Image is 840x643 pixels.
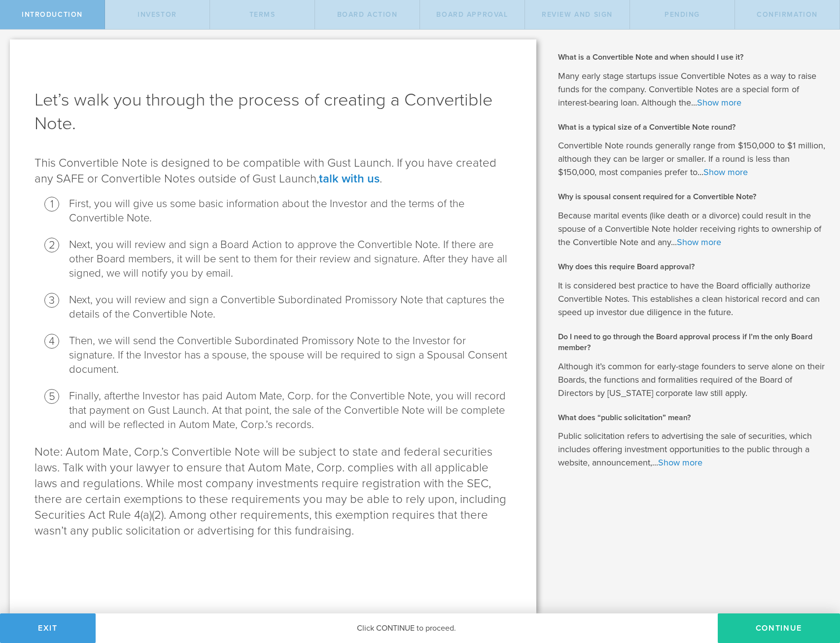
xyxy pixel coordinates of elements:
span: Board Action [337,10,398,19]
a: talk with us [319,172,380,186]
p: Many early stage startups issue Convertible Notes as a way to raise funds for the company. Conver... [558,70,825,109]
span: Terms [249,10,276,19]
h2: Why does this require Board approval? [558,261,825,272]
span: Investor [138,10,177,19]
span: Finally, after [69,390,125,402]
li: Next, you will review and sign a Board Action to approve the Convertible Note. If there are other... [69,238,512,281]
span: Board Approval [436,10,508,19]
span: Introduction [22,10,83,19]
h2: Do I need to go through the Board approval process if I’m the only Board member? [558,331,825,354]
h2: What does “public solicitation” mean? [558,412,825,423]
p: Public solicitation refers to advertising the sale of securities, which includes offering investm... [558,429,825,469]
li: the Investor has paid Autom Mate, Corp. for the Convertible Note, you will record that payment on... [69,389,512,432]
p: It is considered best practice to have the Board officially authorize Convertible Notes. This est... [558,279,825,319]
span: Review and Sign [542,10,613,19]
a: Show more [658,457,702,468]
h1: Let’s walk you through the process of creating a Convertible Note. [35,88,512,136]
li: Next, you will review and sign a Convertible Subordinated Promissory Note that captures the detai... [69,293,512,321]
h2: What is a typical size of a Convertible Note round? [558,122,825,133]
p: Although it’s common for early-stage founders to serve alone on their Boards, the functions and f... [558,360,825,400]
h2: What is a Convertible Note and when should I use it? [558,52,825,63]
p: Note: Autom Mate, Corp.’s Convertible Note will be subject to state and federal securities laws. ... [35,444,512,539]
li: First, you will give us some basic information about the Investor and the terms of the Convertibl... [69,197,512,225]
span: Confirmation [757,10,818,19]
a: Show more [697,97,741,108]
div: Click CONTINUE to proceed. [96,613,718,643]
h2: Why is spousal consent required for a Convertible Note? [558,191,825,202]
a: Show more [703,167,748,178]
p: This Convertible Note is designed to be compatible with Gust Launch. If you have created any SAFE... [35,155,512,187]
p: Convertible Note rounds generally range from $150,000 to $1 million, although they can be larger ... [558,139,825,179]
span: Pending [665,10,700,19]
button: Continue [718,613,840,643]
li: Then, we will send the Convertible Subordinated Promissory Note to the Investor for signature. If... [69,334,512,377]
a: Show more [677,237,721,248]
p: Because marital events (like death or a divorce) could result in the spouse of a Convertible Note... [558,209,825,249]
